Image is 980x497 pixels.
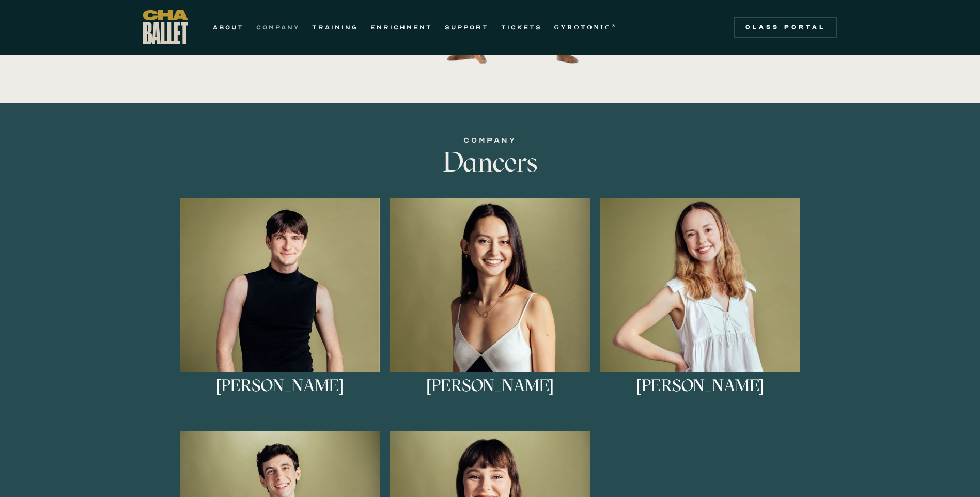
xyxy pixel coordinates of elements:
[390,198,590,415] a: [PERSON_NAME]
[322,147,658,178] h3: Dancers
[734,17,837,38] a: Class Portal
[256,21,300,34] a: COMPANY
[143,10,188,44] a: home
[426,377,554,411] h3: [PERSON_NAME]
[612,23,617,28] sup: ®
[322,134,658,147] div: COMPANY
[740,23,831,32] div: Class Portal
[600,198,800,415] a: [PERSON_NAME]
[501,21,542,34] a: TICKETS
[445,21,489,34] a: SUPPORT
[554,24,612,31] strong: GYROTONIC
[180,198,380,415] a: [PERSON_NAME]
[554,21,617,34] a: GYROTONIC®
[636,377,764,411] h3: [PERSON_NAME]
[312,21,358,34] a: TRAINING
[213,21,244,34] a: ABOUT
[216,377,344,411] h3: [PERSON_NAME]
[370,21,432,34] a: ENRICHMENT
